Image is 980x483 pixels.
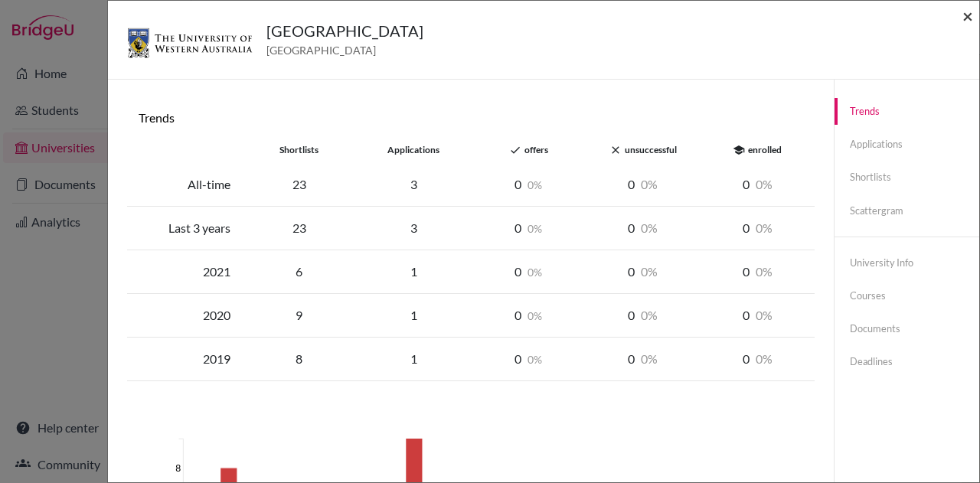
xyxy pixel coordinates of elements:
span: 0 [528,309,542,322]
div: 0 [586,175,701,194]
h5: [GEOGRAPHIC_DATA] [266,19,423,42]
img: au_uwa_4mfw_oe1.png [126,19,254,60]
div: 0 [471,263,586,281]
div: 3 [356,175,471,194]
span: 0 [756,264,773,279]
div: 6 [242,263,357,281]
a: Applications [835,131,979,158]
div: 0 [701,219,815,237]
a: Shortlists [835,164,979,191]
i: close [609,144,622,156]
div: All-time [127,175,242,194]
div: 0 [471,306,586,325]
text: 8 [175,463,181,474]
a: Scattergram [835,197,979,224]
div: 0 [471,219,586,237]
div: 0 [701,350,815,368]
div: 0 [701,263,815,281]
span: unsuccessful [625,144,677,155]
div: 9 [242,306,357,325]
div: 0 [586,306,701,325]
span: 0 [756,220,773,235]
h6: Trends [139,110,803,125]
div: 1 [356,306,471,325]
div: 0 [471,175,586,194]
div: 0 [701,306,815,325]
a: Deadlines [835,348,979,375]
div: 0 [701,175,815,194]
div: Last 3 years [127,219,242,237]
span: 0 [641,308,658,322]
span: 0 [641,351,658,366]
span: 0 [756,177,773,191]
span: 0 [756,351,773,366]
div: 23 [242,175,357,194]
span: 0 [641,177,658,191]
div: shortlists [242,143,357,157]
span: 0 [641,220,658,235]
span: offers [524,144,548,155]
div: 0 [586,350,701,368]
a: Trends [835,98,979,125]
button: Close [962,7,973,25]
div: 0 [471,350,586,368]
div: 2019 [127,350,242,368]
span: 0 [528,222,542,235]
div: 3 [356,219,471,237]
span: enrolled [748,144,782,155]
div: 1 [356,350,471,368]
span: 0 [528,266,542,279]
div: 8 [242,350,357,368]
span: 0 [756,308,773,322]
div: 0 [586,219,701,237]
div: 0 [586,263,701,281]
div: 2020 [127,306,242,325]
div: 1 [356,263,471,281]
div: applications [356,143,471,157]
div: 23 [242,219,357,237]
a: Courses [835,282,979,309]
span: × [962,5,973,27]
a: Documents [835,315,979,342]
span: [GEOGRAPHIC_DATA] [266,42,423,58]
i: done [509,144,521,156]
span: 0 [528,353,542,366]
span: 0 [641,264,658,279]
a: University info [835,250,979,276]
i: school [733,144,745,156]
span: 0 [528,178,542,191]
div: 2021 [127,263,242,281]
